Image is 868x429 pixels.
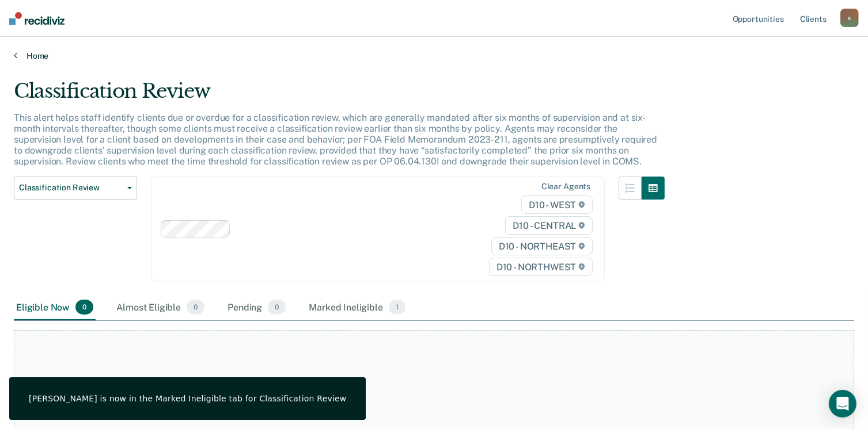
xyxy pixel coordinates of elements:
span: 0 [187,300,204,315]
div: Open Intercom Messenger [829,390,856,417]
div: Marked Ineligible1 [306,295,408,320]
button: s [840,9,859,27]
img: Recidiviz [9,12,65,25]
p: This alert helps staff identify clients due or overdue for a classification review, which are gen... [14,112,657,167]
div: Eligible Now0 [14,295,96,320]
span: D10 - CENTRAL [505,216,593,235]
span: 1 [389,300,405,315]
div: Almost Eligible0 [114,295,207,320]
div: Pending0 [225,295,288,320]
button: Classification Review [14,177,137,200]
span: D10 - WEST [521,196,593,214]
a: Home [14,51,854,61]
div: Clear agents [541,182,590,191]
span: D10 - NORTHWEST [489,258,593,276]
span: 0 [268,300,286,315]
span: D10 - NORTHEAST [491,237,593,255]
span: 0 [75,300,93,315]
div: Classification Review [14,79,665,112]
div: [PERSON_NAME] is now in the Marked Ineligible tab for Classification Review [29,393,346,404]
span: Classification Review [19,183,123,193]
